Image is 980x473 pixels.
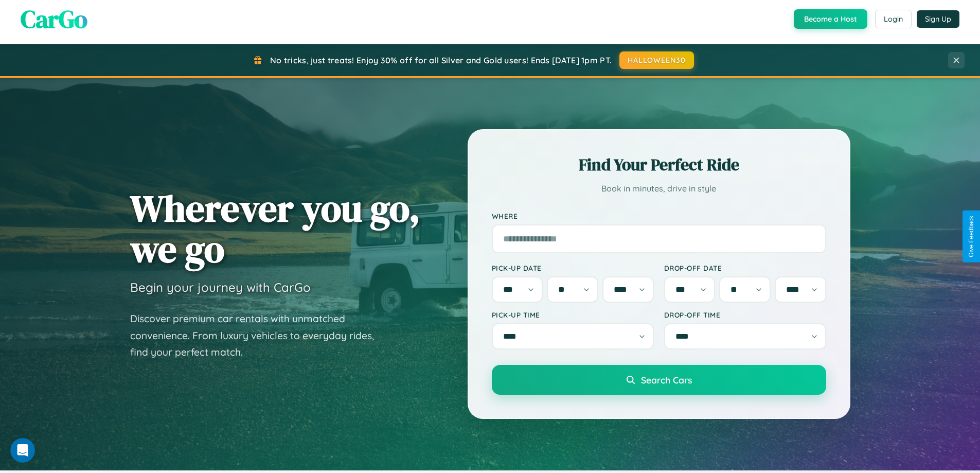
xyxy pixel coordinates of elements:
button: HALLOWEEN30 [619,51,694,69]
button: Search Cars [492,365,826,395]
label: Drop-off Time [664,310,826,319]
label: Drop-off Date [664,264,826,272]
span: Search Cars [641,374,692,386]
h2: Find Your Perfect Ride [492,153,826,176]
button: Sign Up [917,10,959,28]
iframe: Intercom live chat [10,438,35,463]
span: CarGo [21,2,87,36]
p: Book in minutes, drive in style [492,181,826,196]
p: Discover premium car rentals with unmatched convenience. From luxury vehicles to everyday rides, ... [130,310,387,361]
label: Pick-up Date [492,264,654,272]
label: Pick-up Time [492,310,654,319]
button: Login [875,10,912,28]
span: No tricks, just treats! Enjoy 30% off for all Silver and Gold users! Ends [DATE] 1pm PT. [270,55,612,65]
h3: Begin your journey with CarGo [130,279,311,295]
button: Become a Host [794,9,867,29]
h1: Wherever you go, we go [130,188,420,269]
label: Where [492,212,826,220]
div: Give Feedback [968,216,975,257]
